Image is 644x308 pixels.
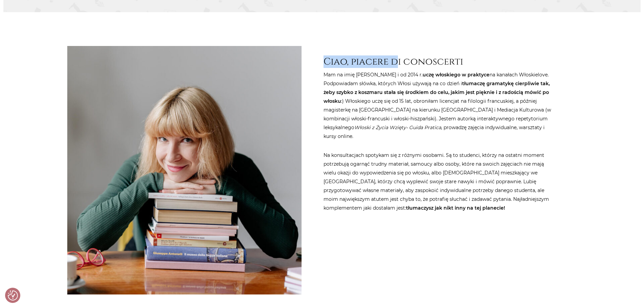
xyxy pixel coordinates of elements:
[324,70,555,141] p: Mam na imię [PERSON_NAME] i od 2014 r. na kanałach Włoskielove. Podpowiadam słówka, których Włosi...
[8,290,18,301] img: Revisit consent button
[462,80,485,87] b: tłumaczę
[354,124,441,131] i: Włoski z Życia Wzięty- Guida Pratica
[8,290,18,301] button: Preferencje co do zgód
[324,151,555,212] p: Na konsultacjach spotykam się z różnymi osobami. Są to studenci, którzy na ostatni moment potrzeb...
[423,72,490,78] b: uczę włoskiego w praktyce
[324,56,555,68] h2: Ciao, piacere di conoscerti
[324,80,550,104] b: gramatykę cierpliwie tak, żeby szybko z koszmaru stała się środkiem do celu, jakim jest pięknie i...
[406,205,505,211] strong: tłumaczysz jak nikt inny na tej planecie!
